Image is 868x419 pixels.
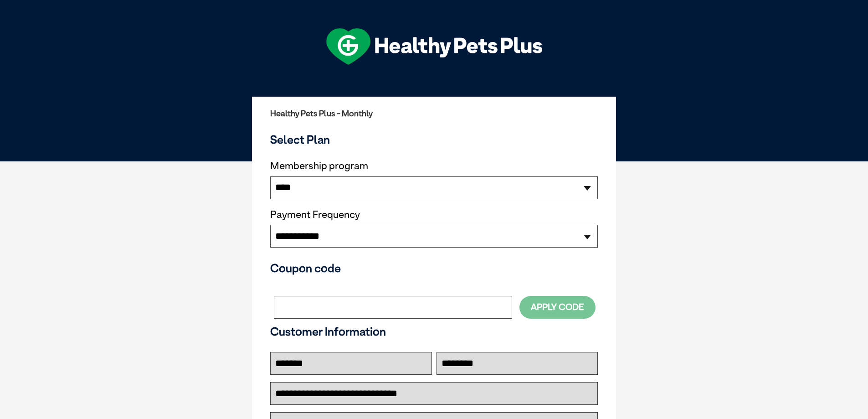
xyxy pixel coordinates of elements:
label: Membership program [270,160,598,172]
label: Payment Frequency [270,209,360,221]
h3: Customer Information [270,325,598,338]
img: hpp-logo-landscape-green-white.png [326,28,542,65]
h3: Select Plan [270,133,598,146]
button: Apply Code [519,296,596,318]
h2: Healthy Pets Plus - Monthly [270,109,598,118]
h3: Coupon code [270,261,598,275]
